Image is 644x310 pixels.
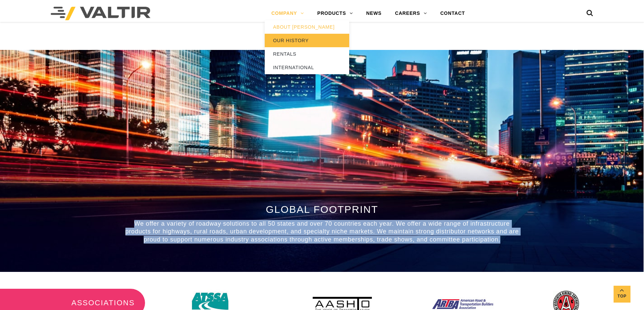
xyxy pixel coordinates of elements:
a: Top [614,286,630,303]
a: NEWS [359,7,388,20]
span: Top [614,292,630,300]
a: COMPANY [265,7,311,20]
a: PRODUCTS [311,7,360,20]
a: RENTALS [265,47,349,61]
span: GLOBAL FOOTPRINT [266,204,378,215]
a: ABOUT [PERSON_NAME] [265,20,349,34]
span: We offer a variety of roadway solutions to all 50 states and over 70 countries each year. We offe... [125,220,519,243]
a: INTERNATIONAL [265,61,349,74]
a: CONTACT [433,7,472,20]
a: CAREERS [388,7,434,20]
img: Valtir [51,7,150,20]
a: OUR HISTORY [265,34,349,47]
